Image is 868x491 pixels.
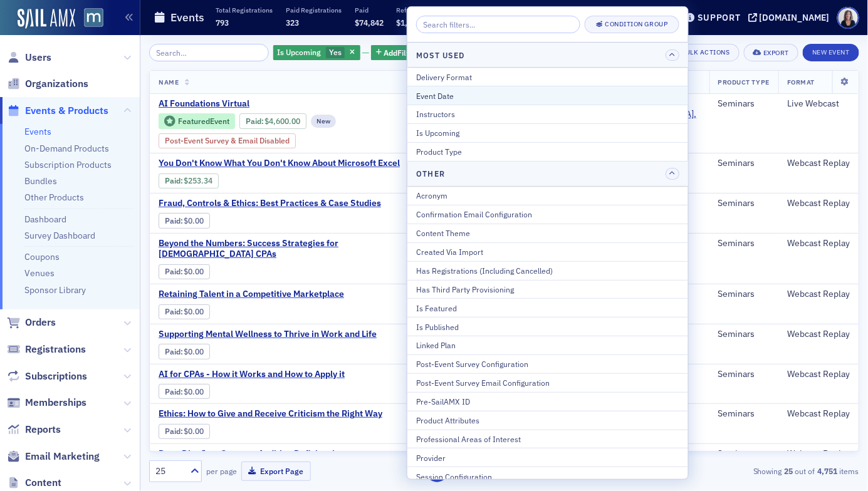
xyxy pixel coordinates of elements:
[407,280,688,299] button: Has Third Party Provisioning
[159,344,210,359] div: Paid: 0 - $0
[18,9,75,29] img: SailAMX
[25,316,56,329] span: Orders
[416,377,679,388] div: Post-Event Survey Email Configuration
[159,448,369,460] a: Deep Dive Into Common Auditing Deficiencies
[24,175,57,187] a: Bundles
[159,198,381,209] span: Fraud, Controls & Ethics: Best Practices & Case Studies
[416,265,679,276] div: Has Registrations (Including Cancelled)
[803,46,859,57] a: New Event
[159,113,235,129] div: Featured Event
[407,224,688,242] button: Content Theme
[278,47,322,57] span: Is Upcoming
[159,369,369,380] a: AI for CPAs - How it Works and How to Apply it
[416,358,679,370] div: Post-Event Survey Configuration
[787,369,850,380] div: Webcast Replay
[416,168,445,179] h4: Other
[206,465,237,477] label: per page
[159,158,400,169] a: You Don't Know What You Don't Know About Microsoft Excel
[159,384,210,399] div: Paid: 0 - $0
[718,408,770,420] div: Seminars
[787,78,815,86] span: Format
[407,261,688,280] button: Has Registrations (Including Cancelled)
[416,246,679,257] div: Created Via Import
[407,142,688,161] button: Product Type
[664,44,740,61] button: Bulk Actions
[165,307,180,316] a: Paid
[159,238,405,260] span: Beyond the Numbers: Success Strategies for Female CPAs
[165,216,180,225] a: Paid
[84,8,103,28] img: SailAMX
[718,448,770,460] div: Seminars
[159,304,210,319] div: Paid: 0 - $0
[371,45,422,61] button: AddFilter
[407,411,688,430] button: Product Attributes
[178,118,229,125] div: Featured Event
[159,78,179,86] span: Name
[273,45,360,61] div: Yes
[7,476,61,490] a: Content
[605,21,668,28] div: Condition Group
[416,209,679,220] div: Confirmation Email Configuration
[286,18,299,28] span: 323
[407,336,688,354] button: Linked Plan
[216,6,273,14] p: Total Registrations
[25,450,100,463] span: Email Marketing
[184,176,213,185] span: $253.34
[25,476,61,490] span: Content
[24,230,95,241] a: Survey Dashboard
[311,115,336,127] div: New
[24,143,109,154] a: On-Demand Products
[718,198,770,209] div: Seminars
[165,426,184,436] span: :
[165,426,180,436] a: Paid
[165,176,180,185] a: Paid
[184,426,204,436] span: $0.00
[184,347,204,356] span: $0.00
[246,116,261,126] a: Paid
[787,158,850,169] div: Webcast Replay
[416,227,679,239] div: Content Theme
[407,187,688,205] button: Acronym
[246,116,265,126] span: :
[7,104,108,118] a: Events & Products
[184,387,204,396] span: $0.00
[681,49,730,56] div: Bulk Actions
[159,408,382,420] span: Ethics: How to Give and Receive Criticism the Right Way
[165,387,184,396] span: :
[416,471,679,482] div: Session Configuration
[7,450,100,463] a: Email Marketing
[7,396,86,410] a: Memberships
[585,16,679,33] button: Condition Group
[787,289,850,300] div: Webcast Replay
[416,321,679,333] div: Is Published
[407,392,688,411] button: Pre-SailAMX ID
[7,316,56,329] a: Orders
[155,465,183,478] div: 25
[416,302,679,314] div: Is Featured
[159,264,210,279] div: Paid: 0 - $0
[718,369,770,380] div: Seminars
[165,347,184,356] span: :
[24,159,112,170] a: Subscription Products
[25,104,108,118] span: Events & Products
[718,98,770,110] div: Seminars
[159,289,369,300] span: Retaining Talent in a Competitive Marketplace
[7,370,87,383] a: Subscriptions
[24,267,55,279] a: Venues
[159,98,405,110] a: AI Foundations Virtual
[416,190,679,201] div: Acronym
[416,49,464,61] h4: Most Used
[159,329,377,340] a: Supporting Mental Wellness to Thrive in Work and Life
[25,370,87,383] span: Subscriptions
[803,44,859,61] button: New Event
[407,205,688,224] button: Confirmation Email Configuration
[286,6,342,14] p: Paid Registrations
[25,343,86,356] span: Registrations
[165,176,184,185] span: :
[397,18,421,28] span: $1,355
[407,86,688,105] button: Event Date
[416,146,679,157] div: Product Type
[7,77,88,91] a: Organizations
[631,465,859,477] div: Showing out of items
